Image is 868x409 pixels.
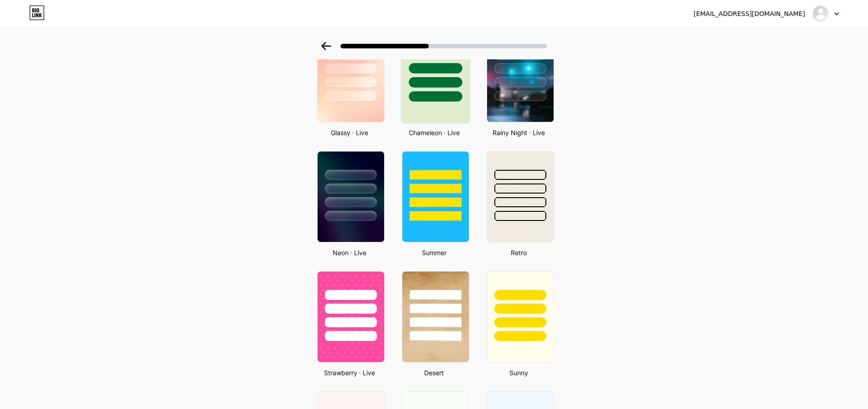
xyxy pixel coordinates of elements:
[693,9,805,19] div: [EMAIL_ADDRESS][DOMAIN_NAME]
[484,248,554,257] div: Retro
[314,368,385,378] div: Strawberry · Live
[484,368,554,378] div: Sunny
[484,128,554,137] div: Rainy Night · Live
[399,368,469,378] div: Desert
[812,5,829,22] img: kimanhandmadejewelry
[314,128,385,137] div: Glassy · Live
[314,248,385,257] div: Neon · Live
[399,128,469,137] div: Chameleon · Live
[399,248,469,257] div: Summer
